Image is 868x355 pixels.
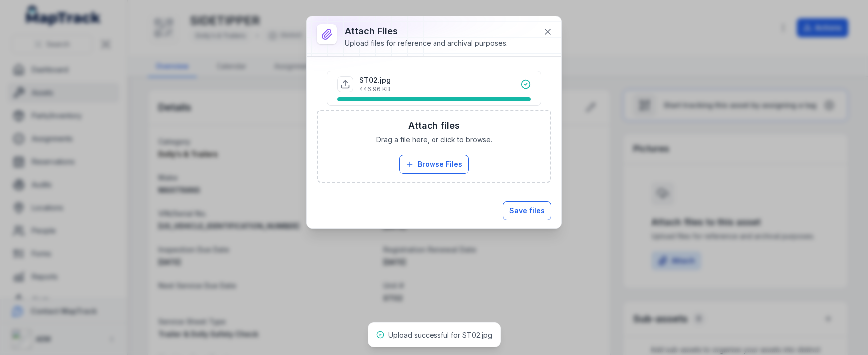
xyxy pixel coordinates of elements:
span: Upload successful for ST02.jpg [388,331,492,339]
h3: Attach Files [345,24,508,38]
span: Drag a file here, or click to browse. [376,135,492,145]
div: Upload files for reference and archival purposes. [345,38,508,48]
h3: Attach files [408,119,460,133]
button: Save files [503,201,551,220]
button: Browse Files [399,155,469,174]
p: 446.96 KB [359,85,391,93]
p: ST02.jpg [359,75,391,85]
